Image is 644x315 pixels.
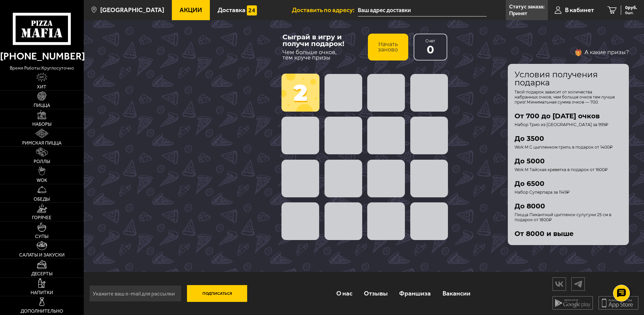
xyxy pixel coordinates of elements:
span: Десерты [31,272,52,276]
span: 0 шт. [625,11,637,15]
button: Начать заново [368,34,408,61]
a: Франшиза [393,282,437,304]
span: Твой подарок зависит от количества набранных очков, чем больше очков тем лучше приз! Минимальная ... [515,89,615,105]
span: Акции [180,7,202,13]
span: Пицца Пикантный цыпленок сулугуни 25 см в подарок от 1800₽ [515,212,615,222]
a: Отзывы [358,282,393,304]
span: 0 руб. [625,5,637,10]
div: Сыграй в игру и получи подарок! [282,34,363,47]
button: закрыть [618,72,623,77]
span: Салаты и закуски [19,253,65,258]
img: vk [553,278,566,290]
span: Напитки [31,290,53,295]
a: О нас [330,282,358,304]
span: До 8000 [515,203,615,209]
span: До 6500 [515,180,615,187]
img: tg [572,278,584,290]
span: Чем больше очков, тем круче призы [282,50,363,61]
div: Сыграй в игру и получи подарок!Чем больше очков,тем круче призыНачать зановоСчет02А какие призы?з... [84,20,644,272]
span: Роллы [34,159,50,164]
span: От 700 до [DATE] очков [515,113,615,119]
input: Ваш адрес доставки [358,4,487,16]
span: [GEOGRAPHIC_DATA] [100,7,164,13]
span: Счет [425,39,435,43]
span: 0 [427,44,434,55]
button: Подписаться [187,285,248,302]
p: Статус заказа: [509,4,544,9]
span: улица Лёни Голикова, 13, подъезд 1 [358,4,487,16]
span: WOK [37,178,47,183]
span: Горячее [32,215,51,220]
span: До 5000 [515,158,615,164]
span: Доставка [218,7,245,13]
span: Набор Трио из [GEOGRAPHIC_DATA] за 999₽ [515,122,615,127]
span: Дополнительно [21,309,63,314]
p: Принят [509,11,527,16]
img: 15daf4d41897b9f0e9f617042186c801.svg [247,5,257,15]
span: Wok М Тайская креветка в подарок от 1600₽ [515,167,615,172]
span: До 3500 [515,135,615,142]
span: Набор Суперпара за 1149₽ [515,190,615,195]
span: В кабинет [565,7,594,13]
span: От 8000 и выше [515,230,615,237]
span: Наборы [32,122,51,127]
span: Хит [37,85,46,89]
span: Пицца [34,103,50,108]
span: Доставить по адресу: [292,7,358,13]
span: Супы [35,234,48,239]
span: Римская пицца [22,141,62,146]
button: А какие призы? [574,47,629,58]
input: Укажите ваш e-mail для рассылки [89,285,182,302]
span: Обеды [34,197,50,202]
span: Условия получения подарка [515,71,615,87]
span: Wok M С цыпленком гриль в подарок от 1400₽ [515,145,615,150]
a: Вакансии [437,282,476,304]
